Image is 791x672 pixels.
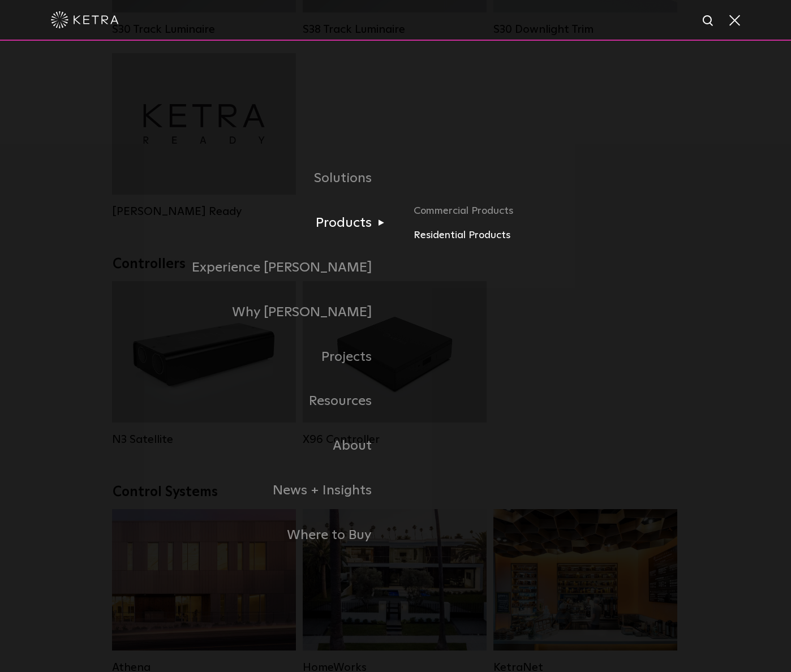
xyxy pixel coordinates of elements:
a: Products [113,201,395,245]
a: About [113,424,395,468]
a: Where to Buy [113,513,395,558]
div: Navigation Menu [113,156,678,557]
a: Residential Products [414,227,678,244]
a: Why [PERSON_NAME] [113,290,395,335]
a: News + Insights [113,468,395,513]
a: Experience [PERSON_NAME] [113,245,395,290]
a: Resources [113,379,395,424]
img: search icon [702,14,716,28]
a: Solutions [113,156,395,201]
a: Projects [113,335,395,380]
img: ketra-logo-2019-white [51,11,119,28]
a: Commercial Products [414,203,678,227]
